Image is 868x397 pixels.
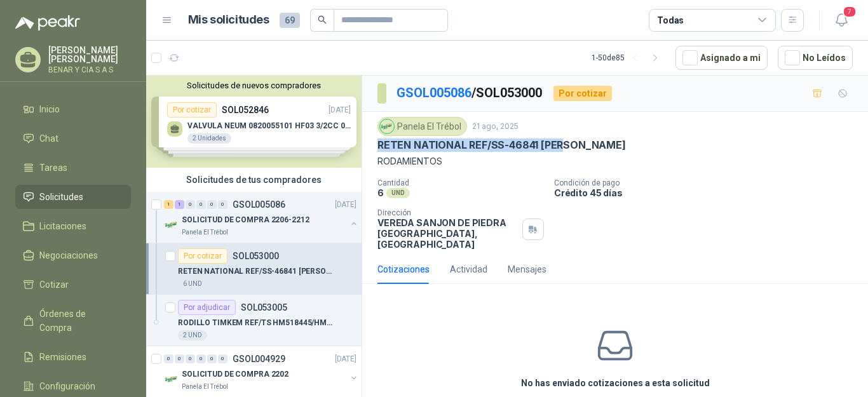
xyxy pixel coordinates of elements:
[39,350,86,364] span: Remisiones
[182,227,228,238] p: Panela El Trébol
[207,200,217,209] div: 0
[164,351,359,392] a: 0 0 0 0 0 0 GSOL004929[DATE] Company LogoSOLICITUD DE COMPRA 2202Panela El Trébol
[15,97,131,121] a: Inicio
[15,156,131,180] a: Tareas
[15,302,131,340] a: Órdenes de Compra
[39,379,95,393] span: Configuración
[39,278,69,292] span: Cotizar
[521,376,710,390] h3: No has enviado cotizaciones a esta solicitud
[39,131,58,145] span: Chat
[48,46,131,64] p: [PERSON_NAME] [PERSON_NAME]
[508,262,546,276] div: Mensajes
[186,354,195,363] div: 0
[146,295,362,346] a: Por adjudicarSOL053005RODILLO TIMKEM REF/TS HM518445/HM5184102 UND
[178,266,336,278] p: RETEN NATIONAL REF/SS-46841 [PERSON_NAME]
[233,252,279,260] p: SOL053000
[182,368,288,380] p: SOLICITUD DE COMPRA 2202
[15,243,131,267] a: Negociaciones
[182,214,309,226] p: SOLICITUD DE COMPRA 2206-2212
[377,178,544,187] p: Cantidad
[218,200,227,209] div: 0
[318,15,327,24] span: search
[592,48,665,68] div: 1 - 50 de 85
[554,178,863,187] p: Condición de pago
[186,200,195,209] div: 0
[335,353,356,365] p: [DATE]
[146,243,362,295] a: Por cotizarSOL053000RETEN NATIONAL REF/SS-46841 [PERSON_NAME]6 UND
[377,262,430,276] div: Cotizaciones
[207,354,217,363] div: 0
[657,13,684,27] div: Todas
[450,262,487,276] div: Actividad
[15,214,131,238] a: Licitaciones
[178,317,336,329] p: RODILLO TIMKEM REF/TS HM518445/HM518410
[178,248,227,264] div: Por cotizar
[377,217,517,250] p: VEREDA SANJON DE PIEDRA [GEOGRAPHIC_DATA] , [GEOGRAPHIC_DATA]
[175,354,184,363] div: 0
[164,200,173,209] div: 1
[280,13,300,28] span: 69
[146,76,362,168] div: Solicitudes de nuevos compradoresPor cotizarSOL052846[DATE] VALVULA NEUM 0820055101 HF03 3/2CC 02...
[218,354,227,363] div: 0
[196,354,206,363] div: 0
[377,208,517,217] p: Dirección
[48,66,131,74] p: BENAR Y CIA S A S
[15,185,131,209] a: Solicitudes
[164,217,179,232] img: Company Logo
[377,138,626,152] p: RETEN NATIONAL REF/SS-46841 [PERSON_NAME]
[178,300,236,315] div: Por adjudicar
[39,307,119,335] span: Órdenes de Compra
[15,273,131,297] a: Cotizar
[397,85,471,100] a: GSOL005086
[164,197,359,238] a: 1 1 0 0 0 0 GSOL005086[DATE] Company LogoSOLICITUD DE COMPRA 2206-2212Panela El Trébol
[39,102,60,116] span: Inicio
[196,200,206,209] div: 0
[380,119,394,133] img: Company Logo
[377,154,853,168] p: RODAMIENTOS
[164,372,179,387] img: Company Logo
[397,83,543,103] p: / SOL053000
[175,200,184,209] div: 1
[843,6,857,18] span: 7
[675,46,768,70] button: Asignado a mi
[241,303,287,312] p: SOL053005
[188,11,269,29] h1: Mis solicitudes
[182,382,228,392] p: Panela El Trébol
[778,46,853,70] button: No Leídos
[39,219,86,233] span: Licitaciones
[472,121,519,133] p: 21 ago, 2025
[151,81,356,90] button: Solicitudes de nuevos compradores
[39,161,67,175] span: Tareas
[233,200,285,209] p: GSOL005086
[377,117,467,136] div: Panela El Trébol
[830,9,853,32] button: 7
[164,354,173,363] div: 0
[39,190,83,204] span: Solicitudes
[178,330,207,340] div: 2 UND
[335,199,356,211] p: [DATE]
[15,15,80,30] img: Logo peakr
[15,126,131,151] a: Chat
[233,354,285,363] p: GSOL004929
[386,188,410,198] div: UND
[39,248,98,262] span: Negociaciones
[377,187,384,198] p: 6
[15,345,131,369] a: Remisiones
[146,168,362,192] div: Solicitudes de tus compradores
[178,279,207,289] div: 6 UND
[553,86,612,101] div: Por cotizar
[554,187,863,198] p: Crédito 45 días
